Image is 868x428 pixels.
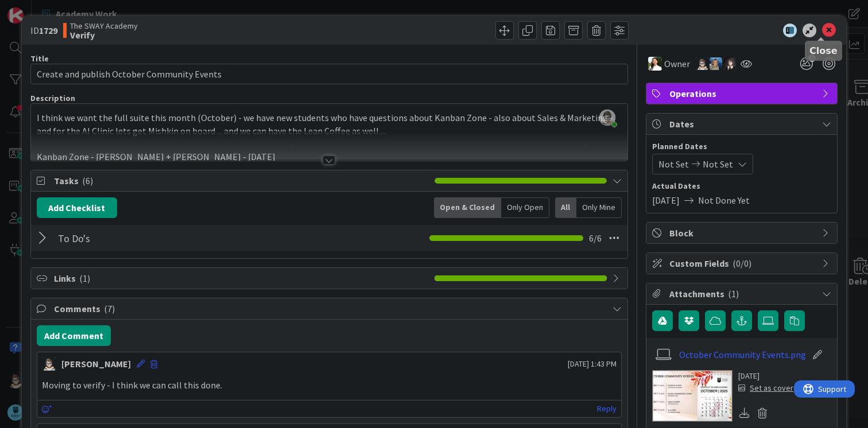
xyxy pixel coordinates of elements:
[61,357,131,371] div: [PERSON_NAME]
[809,45,838,56] h5: Close
[669,87,816,100] span: Operations
[738,406,751,421] div: Download
[669,226,816,240] span: Block
[54,174,429,188] span: Tasks
[703,157,733,171] span: Not Set
[434,197,501,218] div: Open & Closed
[599,110,615,126] img: GSQywPghEhdbY4OwXOWrjRcy4shk9sHH.png
[652,141,831,153] span: Planned Dates
[37,325,111,346] button: Add Comment
[738,370,793,382] div: [DATE]
[696,57,708,70] img: TP
[723,57,736,70] img: BN
[37,111,622,137] p: I think we want the full suite this month (October) - we have new students who have questions abo...
[54,302,607,316] span: Comments
[82,175,93,186] span: ( 6 )
[669,287,816,301] span: Attachments
[568,358,617,370] span: [DATE] 1:43 PM
[728,288,739,299] span: ( 1 )
[70,21,138,30] span: The SWAY Academy
[669,117,816,131] span: Dates
[679,348,806,361] a: October Community Events.png
[24,2,52,15] span: Support
[733,258,751,269] span: ( 0/0 )
[37,197,117,218] button: Add Checklist
[39,25,57,36] b: 1729
[710,57,722,70] img: MA
[576,197,622,218] div: Only Mine
[70,30,138,40] b: Verify
[652,180,831,192] span: Actual Dates
[652,193,680,207] span: [DATE]
[79,273,90,284] span: ( 1 )
[555,197,576,218] div: All
[54,271,429,285] span: Links
[54,228,308,248] input: Add Checklist...
[698,193,750,207] span: Not Done Yet
[738,382,793,394] div: Set as cover
[42,357,56,371] img: TP
[597,402,617,416] a: Reply
[589,231,602,245] span: 6 / 6
[104,303,115,314] span: ( 7 )
[648,57,662,71] img: AK
[658,157,689,171] span: Not Set
[664,57,690,71] span: Owner
[30,24,57,37] span: ID
[30,93,75,103] span: Description
[30,53,49,64] label: Title
[501,197,549,218] div: Only Open
[30,64,628,84] input: type card name here...
[42,379,617,392] p: Moving to verify - I think we can call this done.
[669,256,816,270] span: Custom Fields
